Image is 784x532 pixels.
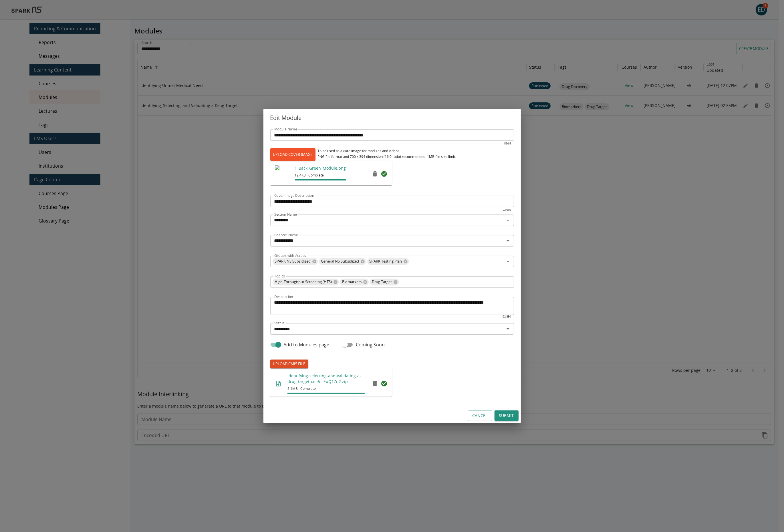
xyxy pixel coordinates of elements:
[504,325,512,333] button: Open
[274,321,285,325] label: Status
[274,253,306,258] label: Groups with Access
[495,410,519,421] button: Submit
[273,279,334,285] span: High-Throughput Screening (HTS)
[274,193,314,198] label: Cover Image Description
[274,233,298,237] label: Chapter Name
[284,341,330,348] span: Add to Modules page
[270,360,308,368] label: UPLOAD CMI5 FILE
[504,257,512,265] button: Open
[367,258,409,265] div: SPARK Testing Plan
[274,274,285,279] label: Topics
[287,393,364,394] span: File upload progress
[273,258,318,265] div: SPARK NS Subsidized
[367,258,404,265] span: SPARK Testing Plan
[468,410,492,421] button: Cancel
[340,279,364,285] span: Biomarkers
[370,279,394,285] span: Drug Target
[295,172,346,178] span: 12.4KB · Complete
[287,386,364,392] span: 5.1MB · Complete
[319,258,362,265] span: General NS Subsidized
[295,179,346,180] span: File upload progress
[263,109,521,127] h2: Edit Module
[340,279,369,285] div: Biomarkers
[274,127,297,132] label: Module Name
[318,148,456,160] div: To be used as a card image for modules and videos. PNG file format and 700 x 394 dimension (16:9 ...
[270,148,315,161] label: UPLOAD COVER IMAGE
[504,237,512,245] button: Open
[369,168,381,180] button: remove
[274,294,293,299] label: Description
[273,258,313,265] span: SPARK NS Subsidized
[287,373,364,384] p: identifying-selecting-and-validating-a-drug-target-cmi5-LEuQ1Zn2.zip
[369,378,381,389] button: remove
[370,279,399,285] div: Drug Target
[504,216,512,224] button: Open
[273,279,339,285] div: High-Throughput Screening (HTS)
[275,165,292,182] img: https://sparklms-mediaproductionbucket-ttjvcbkz8ul7.s3.amazonaws.com/mimg/c6e6a59b8eb743abb8b0797...
[274,212,297,217] label: Section Name
[319,258,366,265] div: General NS Subsidized
[356,341,385,348] span: Coming Soon
[295,165,346,171] p: 1_Back_Green_Module.png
